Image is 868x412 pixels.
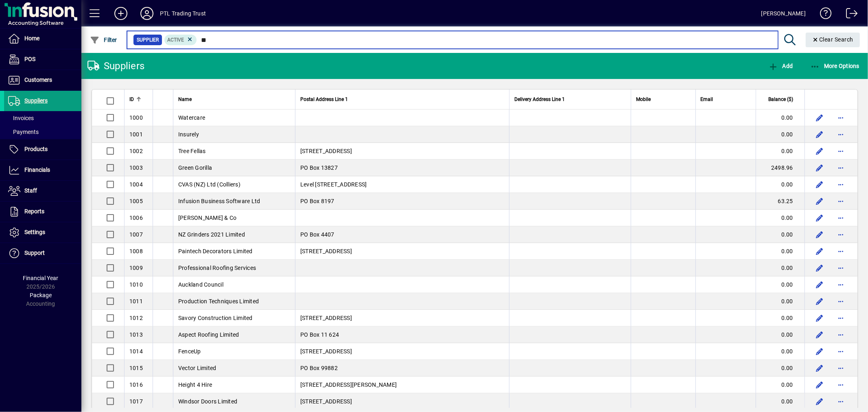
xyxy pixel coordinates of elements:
div: Email [701,95,751,104]
button: Edit [813,128,826,141]
a: POS [4,49,81,70]
span: [STREET_ADDRESS] [300,248,352,254]
a: Staff [4,181,81,201]
button: Edit [813,178,826,191]
span: ID [129,95,134,104]
button: Edit [813,145,826,158]
button: More options [834,211,847,224]
td: 0.00 [756,343,805,360]
button: More options [834,345,847,358]
td: 0.00 [756,393,805,410]
span: Supplier [137,36,159,44]
span: Green Gorilla [178,164,212,171]
a: Payments [4,125,81,139]
span: Delivery Address Line 1 [514,95,565,104]
span: Watercare [178,114,205,121]
span: Email [701,95,713,104]
span: [STREET_ADDRESS] [300,148,352,154]
a: Support [4,243,81,263]
button: Edit [813,261,826,274]
span: Settings [24,229,45,235]
span: Professional Roofing Services [178,265,256,271]
button: Edit [813,345,826,358]
a: Financials [4,160,81,180]
a: Settings [4,222,81,243]
button: Edit [813,362,826,375]
span: [STREET_ADDRESS] [300,315,352,321]
a: Home [4,28,81,49]
span: [STREET_ADDRESS][PERSON_NAME] [300,381,397,388]
span: 1015 [129,365,143,371]
span: FenceUp [178,348,201,355]
span: Staff [24,187,37,194]
button: Edit [813,111,826,124]
button: Edit [813,395,826,408]
td: 0.00 [756,143,805,160]
span: 1012 [129,315,143,321]
a: Invoices [4,111,81,125]
span: Invoices [8,115,34,121]
span: 1006 [129,215,143,221]
button: More options [834,362,847,375]
button: Edit [813,161,826,174]
span: 1009 [129,265,143,271]
span: Support [24,250,45,256]
span: Savory Construction Limited [178,315,253,321]
a: Customers [4,70,81,90]
td: 0.00 [756,210,805,226]
td: 0.00 [756,293,805,310]
button: More options [834,111,847,124]
button: More options [834,311,847,324]
td: 2498.96 [756,160,805,176]
span: PO Box 11 624 [300,331,339,338]
span: 1002 [129,148,143,154]
td: 0.00 [756,126,805,143]
td: 0.00 [756,360,805,377]
span: 1017 [129,398,143,405]
span: Insurely [178,131,199,138]
span: Mobile [636,95,651,104]
span: Tree Fellas [178,148,206,154]
span: Balance ($) [768,95,793,104]
span: Infusion Business Software Ltd [178,198,260,204]
mat-chip: Activation Status: Active [164,35,197,45]
button: More options [834,278,847,291]
span: Payments [8,129,39,135]
button: More options [834,178,847,191]
span: Home [24,35,39,42]
button: Add [766,59,795,73]
span: Add [768,63,793,69]
span: [STREET_ADDRESS] [300,348,352,355]
span: 1007 [129,231,143,238]
div: Suppliers [87,59,144,72]
div: PTL Trading Trust [160,7,206,20]
a: Products [4,139,81,160]
button: Edit [813,311,826,324]
span: CVAS (NZ) Ltd (Colliers) [178,181,241,188]
td: 0.00 [756,226,805,243]
button: Filter [88,33,119,47]
button: More options [834,128,847,141]
button: More options [834,195,847,208]
div: [PERSON_NAME] [761,7,806,20]
span: Active [168,37,184,43]
span: Aspect Roofing Limited [178,331,239,338]
button: More options [834,245,847,258]
span: POS [24,56,35,62]
a: Knowledge Base [814,2,832,28]
span: Level [STREET_ADDRESS] [300,181,367,188]
span: NZ Grinders 2021 Limited [178,231,245,238]
span: Production Techniques Limited [178,298,259,305]
span: Postal Address Line 1 [300,95,348,104]
span: PO Box 13827 [300,164,338,171]
button: More options [834,328,847,341]
span: Suppliers [24,97,48,104]
span: Height 4 Hire [178,381,212,388]
button: Edit [813,378,826,391]
td: 0.00 [756,377,805,393]
span: Reports [24,208,44,215]
button: More options [834,145,847,158]
button: Edit [813,228,826,241]
span: [STREET_ADDRESS] [300,398,352,405]
a: Logout [840,2,858,28]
